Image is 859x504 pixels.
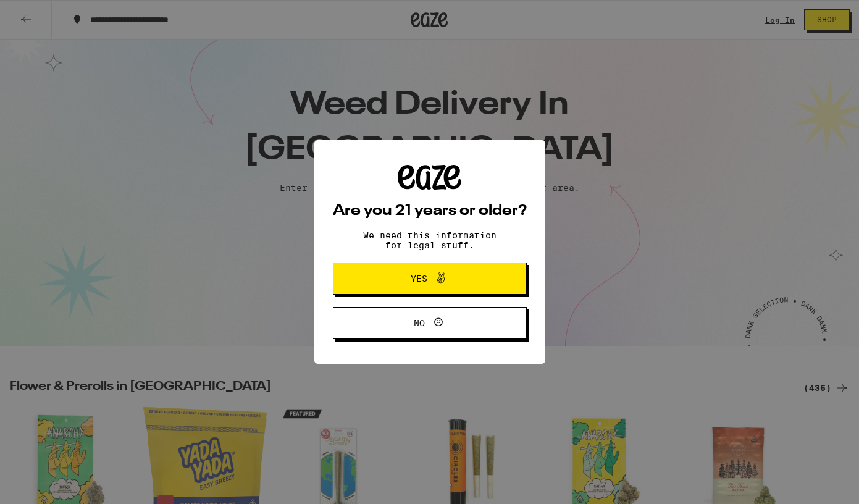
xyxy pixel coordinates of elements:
h2: Are you 21 years or older? [333,204,527,219]
span: Yes [411,274,427,283]
button: No [333,307,527,339]
p: We need this information for legal stuff. [353,230,507,250]
span: No [414,319,425,327]
button: Yes [333,262,527,295]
